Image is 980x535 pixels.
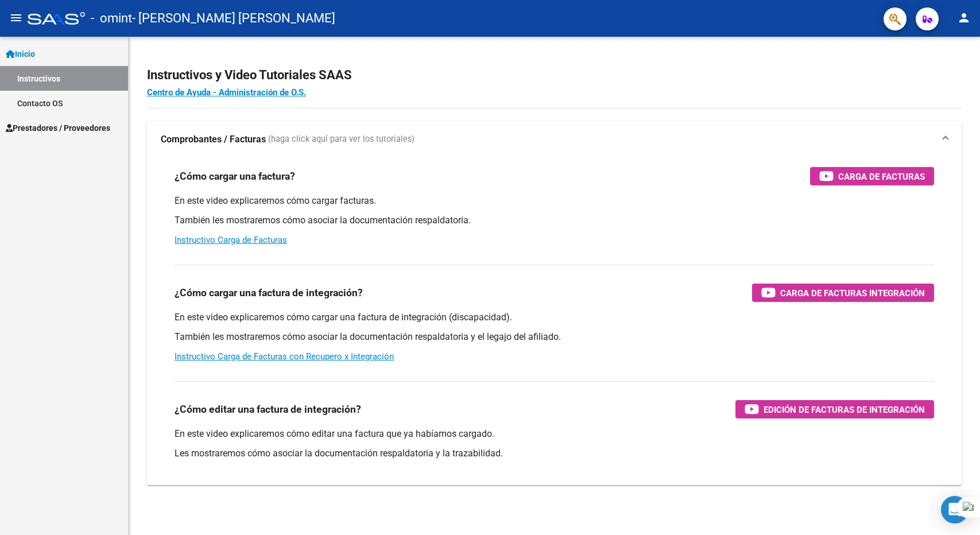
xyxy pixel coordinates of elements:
[941,496,969,524] div: Open Intercom Messenger
[764,402,925,417] span: Edición de Facturas de integración
[161,133,266,146] strong: Comprobantes / Facturas
[175,351,394,362] a: Instructivo Carga de Facturas con Recupero x Integración
[268,133,415,146] span: (haga click aquí para ver los tutoriales)
[9,11,23,25] mat-icon: menu
[175,235,287,245] a: Instructivo Carga de Facturas
[752,284,934,302] button: Carga de Facturas Integración
[147,158,962,485] div: Comprobantes / Facturas (haga click aquí para ver los tutoriales)
[175,214,934,227] p: También les mostraremos cómo asociar la documentación respaldatoria.
[735,400,934,418] button: Edición de Facturas de integración
[132,6,335,31] span: - [PERSON_NAME] [PERSON_NAME]
[175,285,363,301] h3: ¿Cómo cargar una factura de integración?
[175,168,295,184] h3: ¿Cómo cargar una factura?
[6,48,35,60] span: Inicio
[91,6,132,31] span: - omint
[175,401,361,417] h3: ¿Cómo editar una factura de integración?
[6,122,110,134] span: Prestadores / Proveedores
[175,331,934,343] p: También les mostraremos cómo asociar la documentación respaldatoria y el legajo del afiliado.
[147,121,962,158] mat-expansion-panel-header: Comprobantes / Facturas (haga click aquí para ver los tutoriales)
[957,11,971,25] mat-icon: person
[175,311,934,324] p: En este video explicaremos cómo cargar una factura de integración (discapacidad).
[838,169,925,184] span: Carga de Facturas
[175,428,934,440] p: En este video explicaremos cómo editar una factura que ya habíamos cargado.
[810,167,934,185] button: Carga de Facturas
[175,447,934,460] p: Les mostraremos cómo asociar la documentación respaldatoria y la trazabilidad.
[147,87,306,98] a: Centro de Ayuda - Administración de O.S.
[780,286,925,300] span: Carga de Facturas Integración
[147,64,962,86] h2: Instructivos y Video Tutoriales SAAS
[175,195,934,207] p: En este video explicaremos cómo cargar facturas.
